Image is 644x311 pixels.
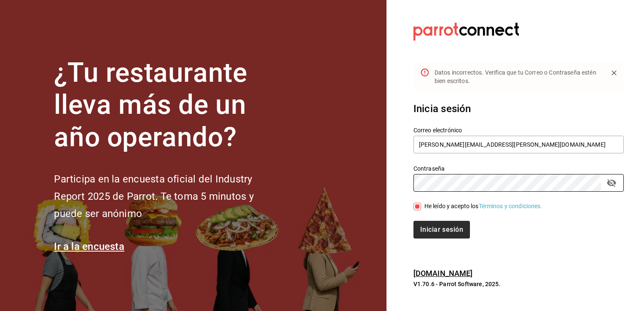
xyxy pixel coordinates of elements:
h1: ¿Tu restaurante lleva más de un año operando? [54,57,282,154]
input: Ingresa tu correo electrónico [413,136,624,153]
div: Datos incorrectos. Verifica que tu Correo o Contraseña estén bien escritos. [435,65,601,88]
a: Ir a la encuesta [54,241,124,252]
p: V1.70.6 - Parrot Software, 2025. [413,280,624,288]
h3: Inicia sesión [413,101,624,116]
a: [DOMAIN_NAME] [413,269,473,278]
label: Contraseña [413,165,624,171]
div: He leído y acepto los [424,202,542,211]
button: Close [608,67,620,79]
label: Correo electrónico [413,127,624,133]
a: Términos y condiciones. [479,203,542,209]
button: passwordField [604,176,619,190]
button: Iniciar sesión [413,221,470,239]
h2: Participa en la encuesta oficial del Industry Report 2025 de Parrot. Te toma 5 minutos y puede se... [54,171,282,222]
